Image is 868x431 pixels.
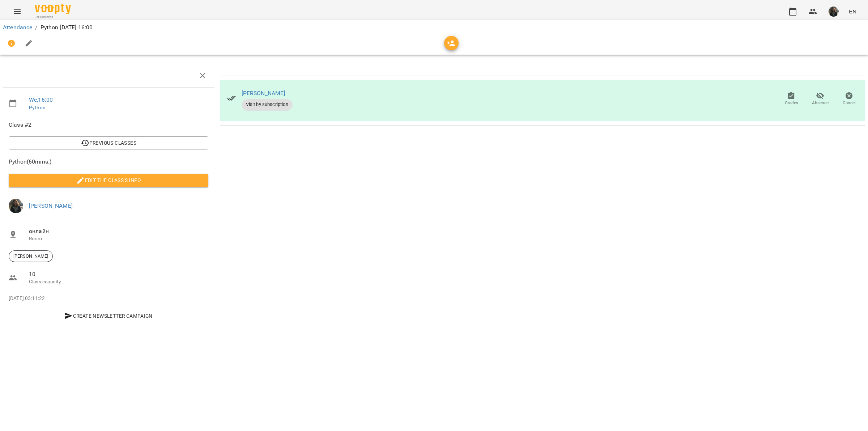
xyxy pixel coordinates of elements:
[29,235,208,242] p: Room
[9,309,208,322] button: Create Newsletter Campaign
[242,90,285,97] a: [PERSON_NAME]
[29,96,53,103] a: We , 16:00
[14,176,203,185] span: Edit the class's Info
[785,100,798,106] span: Grades
[9,121,208,129] span: Class #2
[835,89,864,109] button: Cancel
[35,4,71,14] img: Voopty Logo
[849,8,856,15] span: EN
[12,312,205,320] span: Create Newsletter Campaign
[3,23,865,32] nav: breadcrumb
[9,250,53,262] div: [PERSON_NAME]
[29,270,208,279] span: 10
[29,105,46,110] a: Python
[777,89,806,109] button: Grades
[829,7,839,17] img: 33f9a82ed513007d0552af73e02aac8a.jpg
[812,100,829,106] span: Absence
[9,174,208,187] button: Edit the class's Info
[9,199,23,213] img: 33f9a82ed513007d0552af73e02aac8a.jpg
[846,5,859,18] button: EN
[843,100,856,106] span: Cancel
[14,139,203,147] span: Previous Classes
[29,202,73,209] a: [PERSON_NAME]
[9,136,208,149] button: Previous Classes
[3,24,32,31] a: Attendance
[41,23,93,32] p: Python [DATE] 16:00
[35,15,71,20] span: For Business
[29,227,208,236] span: онлайн
[35,23,37,32] li: /
[242,101,293,108] span: Visit by subscription
[9,253,52,259] span: [PERSON_NAME]
[29,278,208,286] p: Class capacity
[806,89,835,109] button: Absence
[9,3,26,20] button: Menu
[9,157,208,166] span: Python ( 60 mins. )
[9,295,208,302] p: [DATE] 03:11:22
